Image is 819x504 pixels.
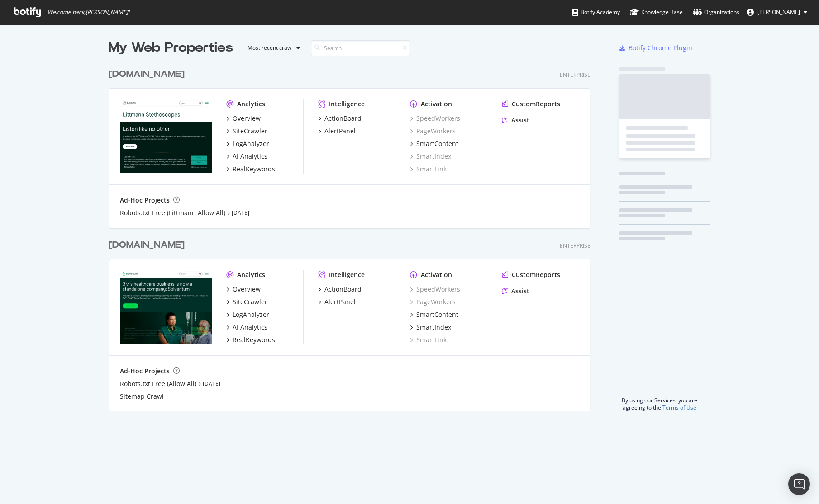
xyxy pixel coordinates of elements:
[329,270,365,279] div: Intelligence
[311,40,410,56] input: Search
[240,41,304,55] button: Most recent crawl
[233,297,267,306] div: SiteCrawler
[318,297,356,306] a: AlertPanel
[608,392,710,411] div: By using our Services, you are agreeing to the
[324,285,362,294] div: ActionBoard
[233,152,267,161] div: AI Analytics
[502,270,560,279] a: CustomReports
[630,8,683,17] div: Knowledge Base
[421,270,452,279] div: Activation
[416,323,451,332] div: SmartIndex
[109,57,598,411] div: grid
[226,139,269,148] a: LogAnalyzer
[233,323,267,332] div: AI Analytics
[120,379,196,388] a: Robots.txt Free (Allow All)
[120,392,164,401] a: Sitemap Crawl
[410,297,456,306] a: PageWorkers
[248,45,293,51] div: Most recent crawl
[109,68,188,81] a: [DOMAIN_NAME]
[410,127,456,136] a: PageWorkers
[226,285,261,294] a: Overview
[629,43,692,52] div: Botify Chrome Plugin
[421,99,452,108] div: Activation
[410,114,460,123] a: SpeedWorkers
[120,99,212,173] img: www.littmann.com
[109,68,185,81] div: [DOMAIN_NAME]
[226,335,275,344] a: RealKeywords
[416,310,458,319] div: SmartContent
[48,9,129,16] span: Welcome back, [PERSON_NAME] !
[410,139,458,148] a: SmartContent
[226,310,269,319] a: LogAnalyzer
[120,196,170,205] div: Ad-Hoc Projects
[502,287,529,296] a: Assist
[511,287,529,296] div: Assist
[109,239,188,252] a: [DOMAIN_NAME]
[324,114,362,123] div: ActionBoard
[512,99,560,108] div: CustomReports
[410,335,447,344] a: SmartLink
[410,165,447,174] a: SmartLink
[410,285,460,294] a: SpeedWorkers
[233,127,267,136] div: SiteCrawler
[511,116,529,125] div: Assist
[226,127,267,136] a: SiteCrawler
[693,8,739,17] div: Organizations
[560,71,590,79] div: Enterprise
[512,270,560,279] div: CustomReports
[416,139,458,148] div: SmartContent
[329,99,365,108] div: Intelligence
[109,39,233,57] div: My Web Properties
[226,165,275,174] a: RealKeywords
[318,285,362,294] a: ActionBoard
[502,99,560,108] a: CustomReports
[318,127,356,136] a: AlertPanel
[226,297,267,306] a: SiteCrawler
[233,285,261,294] div: Overview
[237,270,265,279] div: Analytics
[226,152,267,161] a: AI Analytics
[237,99,265,108] div: Analytics
[502,116,529,125] a: Assist
[232,209,249,217] a: [DATE]
[120,208,225,217] a: Robots.txt Free (Littmann Allow All)
[324,297,356,306] div: AlertPanel
[324,127,356,136] div: AlertPanel
[233,165,275,174] div: RealKeywords
[410,152,451,161] a: SmartIndex
[120,270,212,344] img: solventum.com
[572,8,620,17] div: Botify Academy
[233,310,269,319] div: LogAnalyzer
[662,404,696,411] a: Terms of Use
[619,43,692,52] a: Botify Chrome Plugin
[410,310,458,319] a: SmartContent
[410,323,451,332] a: SmartIndex
[233,335,275,344] div: RealKeywords
[226,114,261,123] a: Overview
[120,367,170,376] div: Ad-Hoc Projects
[109,239,185,252] div: [DOMAIN_NAME]
[226,323,267,332] a: AI Analytics
[560,242,590,250] div: Enterprise
[233,114,261,123] div: Overview
[788,473,810,495] div: Open Intercom Messenger
[318,114,362,123] a: ActionBoard
[203,380,220,387] a: [DATE]
[757,8,800,16] span: Eduard Renz
[233,139,269,148] div: LogAnalyzer
[739,5,814,19] button: [PERSON_NAME]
